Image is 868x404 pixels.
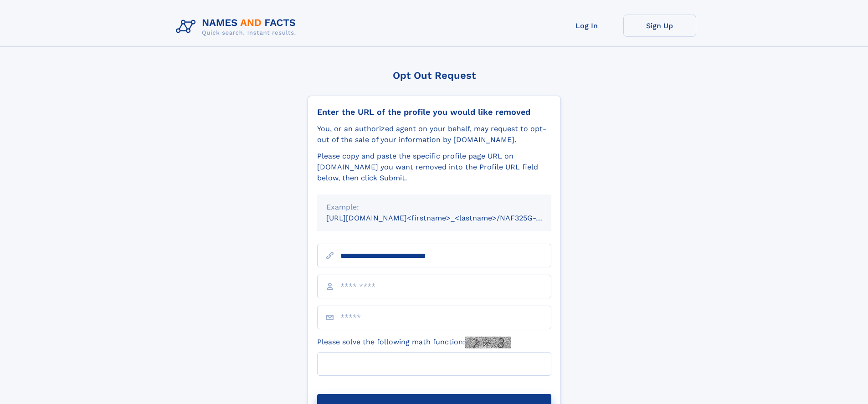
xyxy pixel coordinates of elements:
div: Opt Out Request [308,70,561,81]
a: Log In [550,15,623,37]
div: Please copy and paste the specific profile page URL on [DOMAIN_NAME] you want removed into the Pr... [317,151,551,184]
div: You, or an authorized agent on your behalf, may request to opt-out of the sale of your informatio... [317,123,551,145]
small: [URL][DOMAIN_NAME]<firstname>_<lastname>/NAF325G-xxxxxxxx [326,214,569,222]
a: Sign Up [623,15,696,37]
img: Logo Names and Facts [172,15,303,39]
div: Example: [326,202,542,213]
div: Enter the URL of the profile you would like removed [317,107,551,117]
label: Please solve the following math function: [317,337,511,348]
